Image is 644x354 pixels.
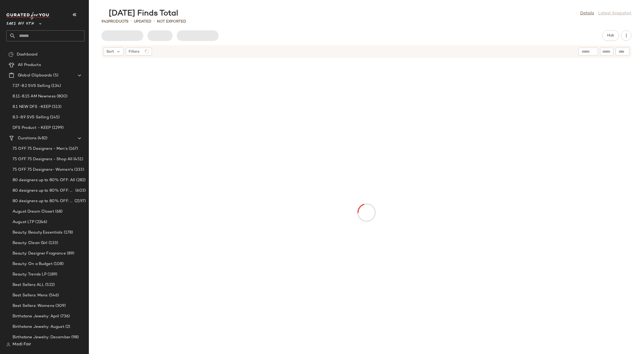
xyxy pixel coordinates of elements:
[153,18,155,25] span: •
[13,282,44,288] span: Best Sellers ALL
[68,146,78,152] span: (167)
[13,93,56,99] span: 8.11-8.15 AM Newness
[18,135,37,141] span: Curations
[70,334,79,340] span: (98)
[13,125,51,131] span: DFS Product - KEEP
[64,324,70,330] span: (2)
[13,167,73,173] span: 75 OFF 75 Designers- Women's
[54,209,63,215] span: (68)
[72,156,83,162] span: (451)
[13,83,50,89] span: 7.27-8.2 SVS Selling
[130,18,132,25] span: •
[18,73,52,79] span: Global Clipboards
[13,209,54,215] span: August Dream Closet
[13,198,73,204] span: 80 designers up to 80% OFF: Women's
[101,20,108,24] span: 941
[49,114,60,120] span: (145)
[580,10,594,17] a: Details
[13,177,75,183] span: 80 designers up to 80% OFF: All
[44,282,55,288] span: (522)
[13,251,66,257] span: Beauty: Designer Fragrance
[13,188,74,194] span: 80 designers up to 80% OFF: Men's
[47,272,57,278] span: (189)
[13,230,63,236] span: Beauty: Beauty Essentials
[13,146,68,152] span: 75 OFF 75 Designers - Men's
[75,177,86,183] span: (282)
[6,18,34,27] span: Saks OFF 5TH
[51,125,64,131] span: (1299)
[66,251,75,257] span: (89)
[52,73,58,79] span: (5)
[13,219,34,225] span: August LTP
[157,19,186,24] p: Not Exported
[6,342,10,347] img: svg%3e
[13,324,64,330] span: Birthstone Jewelry: August
[51,104,61,110] span: (513)
[73,198,86,204] span: (2197)
[106,49,114,54] span: Sort
[101,19,128,24] div: Products
[607,34,614,38] span: Hub
[13,272,47,278] span: Beauty: Trends LP
[54,303,66,309] span: (309)
[74,188,86,194] span: (603)
[13,156,72,162] span: 75 OFF 75 Designers - Shop All
[602,30,619,41] button: Hub
[13,341,31,348] span: Madi Fair
[134,19,151,24] p: updated
[53,261,64,267] span: (108)
[13,114,49,120] span: 8.3-8.9 SVS Selling
[13,292,48,298] span: Best Sellers: Mens
[37,135,47,141] span: (482)
[48,292,59,298] span: (546)
[50,83,61,89] span: (134)
[13,334,70,340] span: Birthstone Jewelry: December
[48,240,58,246] span: (133)
[13,104,51,110] span: 8.1 NEW DFS -KEEP
[73,167,84,173] span: (333)
[56,93,68,99] span: (800)
[18,62,41,68] span: All Products
[13,313,59,319] span: Birthstone Jewelry: April
[59,313,70,319] span: (736)
[63,230,73,236] span: (178)
[13,303,54,309] span: Best Sellers: Womens
[13,240,48,246] span: Beauty: Clean Girl
[129,49,139,54] span: Filters
[17,52,37,58] span: Dashboard
[101,8,178,19] div: [DATE] Finds Total
[8,52,14,57] img: svg%3e
[6,12,51,19] img: cfy_white_logo.C9jOOHJF.svg
[13,261,53,267] span: Beauty: On a Budget
[34,219,47,225] span: (2246)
